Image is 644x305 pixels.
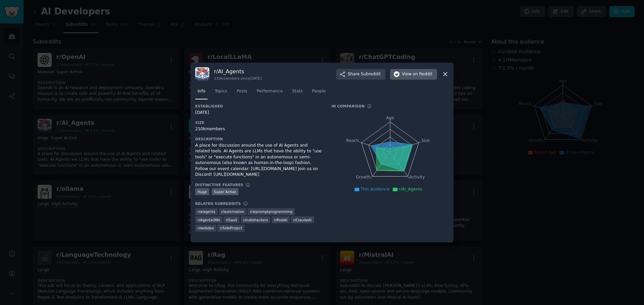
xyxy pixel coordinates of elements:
span: r/ ClaudeAI [293,218,312,222]
div: 210k members since [DATE] [214,76,262,81]
span: r/ AgentsOfAI [198,218,220,222]
a: Topics [212,86,229,100]
a: Info [195,86,208,100]
h3: Related Subreddits [195,201,241,206]
span: r/ PostAI [274,218,287,222]
h3: Size [195,120,322,125]
h3: Distinctive Features [195,182,243,187]
span: People [312,88,326,94]
span: Stats [292,88,303,94]
div: [DATE] [195,110,322,116]
img: AI_Agents [195,67,209,81]
span: Info [198,88,205,94]
span: r/ aiagents [198,209,215,214]
tspan: Size [421,138,430,143]
span: r/ webdev [198,226,214,230]
tspan: Age [386,116,394,120]
h3: In Comparison [331,104,365,108]
button: ShareSubreddit [336,69,385,80]
tspan: Growth [356,175,371,179]
div: Huge [195,188,209,195]
span: Posts [236,88,247,94]
span: r/ automation [221,209,244,214]
span: r/ aipromptprogramming [250,209,292,214]
h3: r/ AI_Agents [214,68,262,75]
h3: Description [195,137,322,141]
a: Posts [234,86,250,100]
span: Share [348,71,381,77]
span: r/ SaaS [226,218,237,222]
span: r/ SideProject [220,226,242,230]
span: Performance [257,88,283,94]
span: View [402,71,432,77]
span: on Reddit [413,71,432,77]
h3: Established [195,104,322,108]
a: Stats [290,86,305,100]
a: People [310,86,328,100]
div: Super Active [212,188,239,195]
span: Topics [215,88,227,94]
span: r/ indiehackers [243,218,268,222]
div: 210k members [195,126,322,132]
span: r/AI_Agents [399,187,422,192]
tspan: Activity [410,175,425,179]
span: Subreddit [361,71,381,77]
span: This Audience [361,187,389,192]
div: A place for discussion around the use of AI Agents and related tools. AI Agents are LLMs that hav... [195,143,322,178]
a: Performance [254,86,285,100]
button: Viewon Reddit [390,69,437,80]
tspan: Reach [346,138,359,143]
